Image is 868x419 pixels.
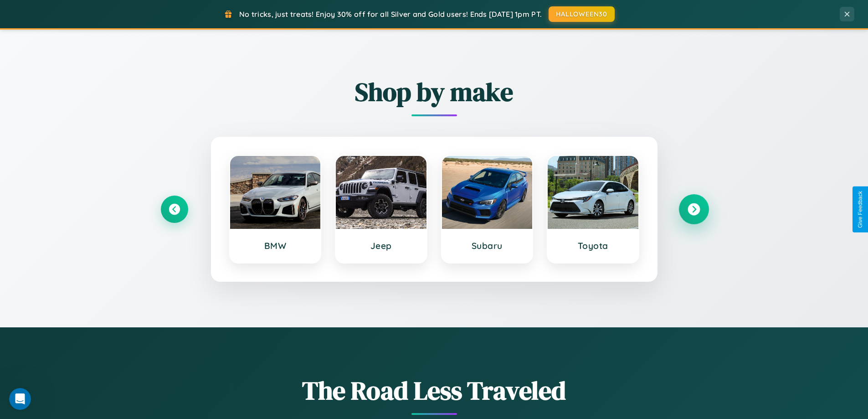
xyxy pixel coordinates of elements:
h3: Subaru [451,240,524,251]
h3: Toyota [557,240,629,251]
h1: The Road Less Traveled [161,373,708,408]
h3: Jeep [345,240,417,251]
span: No tricks, just treats! Enjoy 30% off for all Silver and Gold users! Ends [DATE] 1pm PT. [239,10,542,19]
iframe: Intercom live chat [9,388,31,410]
div: Give Feedback [857,191,863,228]
h3: BMW [239,240,312,251]
h2: Shop by make [161,74,708,109]
button: HALLOWEEN30 [549,6,615,22]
